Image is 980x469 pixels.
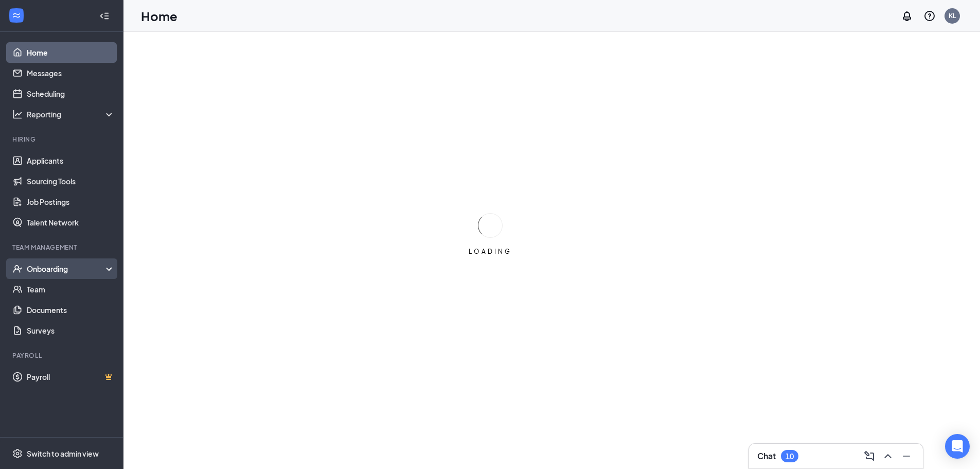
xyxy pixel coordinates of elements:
[900,450,913,462] svg: Minimize
[949,11,956,20] div: KL
[901,10,913,22] svg: Notifications
[27,42,115,63] a: Home
[465,247,516,256] div: LOADING
[861,448,878,464] button: ComposeMessage
[27,192,115,212] a: Job Postings
[27,212,115,233] a: Talent Network
[786,452,794,461] div: 10
[898,448,915,464] button: Minimize
[27,171,115,192] a: Sourcing Tools
[27,150,115,171] a: Applicants
[27,367,115,387] a: PayrollCrown
[12,264,23,274] svg: UserCheck
[880,448,896,464] button: ChevronUp
[757,450,776,462] h3: Chat
[27,63,115,83] a: Messages
[12,135,113,144] div: Hiring
[12,243,113,252] div: Team Management
[11,10,22,21] svg: WorkstreamLogo
[12,109,23,119] svg: Analysis
[923,10,936,22] svg: QuestionInfo
[27,448,99,459] div: Switch to admin view
[27,83,115,104] a: Scheduling
[27,279,115,300] a: Team
[12,448,23,459] svg: Settings
[12,351,113,360] div: Payroll
[27,109,115,119] div: Reporting
[27,320,115,341] a: Surveys
[27,300,115,320] a: Documents
[863,450,876,462] svg: ComposeMessage
[945,434,970,459] div: Open Intercom Messenger
[27,264,106,274] div: Onboarding
[882,450,894,462] svg: ChevronUp
[141,7,177,25] h1: Home
[99,11,110,21] svg: Collapse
